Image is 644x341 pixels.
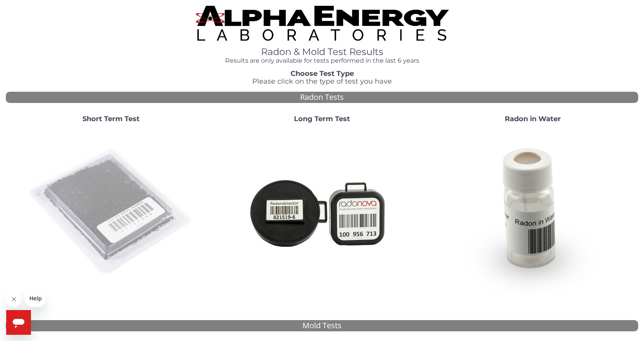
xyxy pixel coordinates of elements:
h4: Results are only available for tests performed in the last 6 years [196,57,449,64]
div: Mold Tests [6,320,638,331]
strong: Long Term Test [294,115,350,123]
img: Radtrak2vsRadtrak3.jpg [239,129,405,295]
h1: Radon & Mold Test Results [196,47,449,57]
strong: Short Term Test [82,115,140,123]
iframe: Button to launch messaging window [6,310,31,335]
img: ShortTerm.jpg [28,129,194,295]
iframe: Message from company [25,290,45,307]
strong: Choose Test Type [290,69,354,78]
span: Please click on the type of test you have [252,77,392,86]
img: RadoninWater.jpg [449,129,616,295]
img: TightCrop.jpg [196,6,449,41]
iframe: Close message [6,291,22,307]
div: Radon Tests [6,92,638,103]
strong: Radon in Water [505,115,561,123]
